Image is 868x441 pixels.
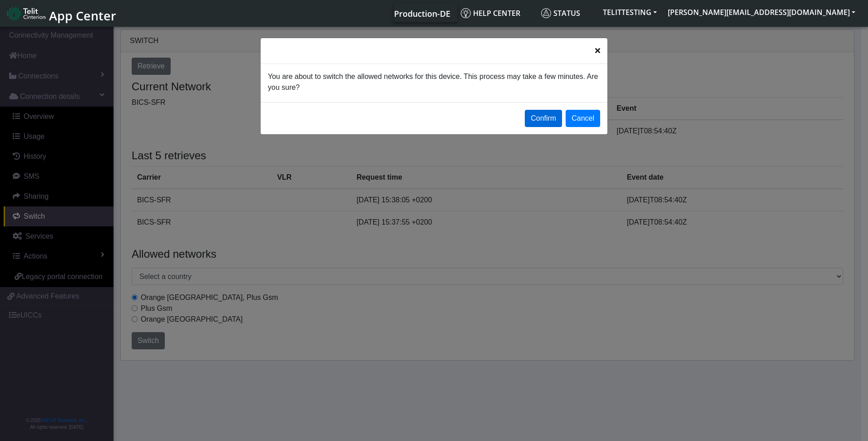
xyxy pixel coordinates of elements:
[595,45,600,56] span: Close
[597,4,662,20] button: TELITTESTING
[394,8,450,19] span: Production-DE
[525,110,562,127] button: Confirm
[394,4,450,22] a: Your current platform instance
[7,6,45,21] img: logo-telit-cinterion-gw-new.png
[541,8,580,18] span: Status
[49,7,116,24] span: App Center
[461,8,520,18] span: Help center
[261,71,607,93] div: You are about to switch the allowed networks for this device. This process may take a few minutes...
[541,8,551,18] img: status.svg
[566,110,600,127] button: Cancel
[461,8,471,18] img: knowledge.svg
[662,4,861,20] button: [PERSON_NAME][EMAIL_ADDRESS][DOMAIN_NAME]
